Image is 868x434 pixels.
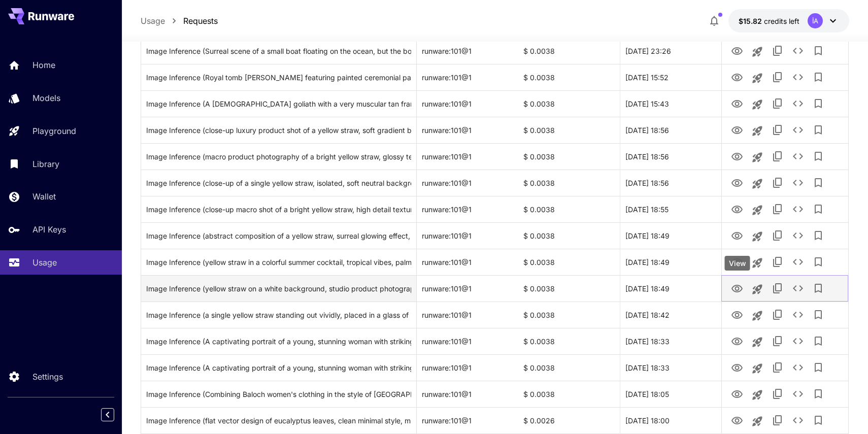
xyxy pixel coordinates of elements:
div: runware:101@1 [417,117,518,143]
button: Add to library [808,120,828,140]
div: $ 0.0038 [518,354,620,381]
button: Copy TaskUUID [767,199,788,219]
div: 11 Sep, 2025 18:49 [620,249,721,275]
button: Add to library [808,67,828,87]
div: Click to copy prompt [146,91,411,117]
button: Add to library [808,410,828,430]
div: runware:101@1 [417,275,518,302]
button: Copy TaskUUID [767,93,788,114]
button: View [727,304,747,325]
button: See details [788,120,808,140]
button: Collapse sidebar [101,408,114,421]
div: 12 Sep, 2025 15:43 [620,90,721,117]
button: Add to library [808,384,828,404]
button: Copy TaskUUID [767,41,788,61]
button: See details [788,384,808,404]
div: $ 0.0038 [518,170,620,196]
button: Launch in playground [747,42,767,62]
button: View [727,119,747,140]
div: $ 0.0038 [518,38,620,64]
button: Add to library [808,252,828,272]
div: 11 Sep, 2025 18:56 [620,117,721,143]
button: Add to library [808,93,828,114]
button: Add to library [808,331,828,351]
button: View [727,198,747,219]
div: runware:101@1 [417,170,518,196]
div: $ 0.0038 [518,196,620,222]
button: View [727,93,747,114]
div: 11 Sep, 2025 18:05 [620,381,721,407]
div: $ 0.0038 [518,249,620,275]
a: Usage [141,15,165,27]
div: runware:101@1 [417,249,518,275]
button: Add to library [808,225,828,246]
button: See details [788,305,808,325]
div: Click to copy prompt [146,408,411,433]
div: Collapse sidebar [109,406,122,424]
p: Wallet [32,190,56,203]
div: runware:101@1 [417,143,518,170]
div: 12 Sep, 2025 23:26 [620,38,721,64]
button: See details [788,93,808,114]
div: runware:101@1 [417,38,518,64]
div: $ 0.0038 [518,222,620,249]
button: Launch in playground [747,94,767,115]
div: 11 Sep, 2025 18:56 [620,170,721,196]
button: See details [788,225,808,246]
div: runware:101@1 [417,354,518,381]
button: Launch in playground [747,226,767,247]
span: $15.82 [739,17,764,25]
button: See details [788,357,808,378]
button: See details [788,173,808,193]
div: runware:101@1 [417,302,518,328]
button: See details [788,199,808,219]
div: 11 Sep, 2025 18:33 [620,328,721,354]
div: $ 0.0038 [518,275,620,302]
button: Launch in playground [747,358,767,379]
button: Copy TaskUUID [767,67,788,87]
div: 11 Sep, 2025 18:33 [620,354,721,381]
div: Click to copy prompt [146,302,411,328]
div: $ 0.0038 [518,64,620,90]
div: Click to copy prompt [146,276,411,302]
div: Click to copy prompt [146,249,411,275]
div: Click to copy prompt [146,144,411,170]
button: View [727,410,747,430]
div: 11 Sep, 2025 18:49 [620,275,721,302]
div: Click to copy prompt [146,196,411,222]
button: Copy TaskUUID [767,357,788,378]
button: Copy TaskUUID [767,384,788,404]
div: runware:101@1 [417,407,518,433]
div: runware:101@1 [417,381,518,407]
button: View [727,146,747,166]
button: View [727,66,747,87]
button: Copy TaskUUID [767,278,788,298]
div: 11 Sep, 2025 18:56 [620,143,721,170]
button: Launch in playground [747,385,767,405]
p: Home [32,59,55,71]
div: 11 Sep, 2025 18:00 [620,407,721,433]
p: Models [32,92,60,104]
p: Requests [183,15,218,27]
button: Launch in playground [747,332,767,352]
button: View [727,251,747,272]
div: 11 Sep, 2025 18:55 [620,196,721,222]
button: Launch in playground [747,147,767,168]
div: $ 0.0038 [518,381,620,407]
button: View [727,225,747,246]
div: 12 Sep, 2025 15:52 [620,64,721,90]
button: Add to library [808,41,828,61]
button: Add to library [808,146,828,166]
div: İA [808,13,823,28]
div: 11 Sep, 2025 18:42 [620,302,721,328]
p: Usage [32,256,57,269]
button: See details [788,41,808,61]
button: Copy TaskUUID [767,120,788,140]
button: Copy TaskUUID [767,252,788,272]
div: $ 0.0038 [518,117,620,143]
div: $ 0.0038 [518,90,620,117]
span: credits left [764,17,799,25]
div: runware:101@1 [417,90,518,117]
p: Library [32,158,59,170]
div: runware:101@1 [417,196,518,222]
